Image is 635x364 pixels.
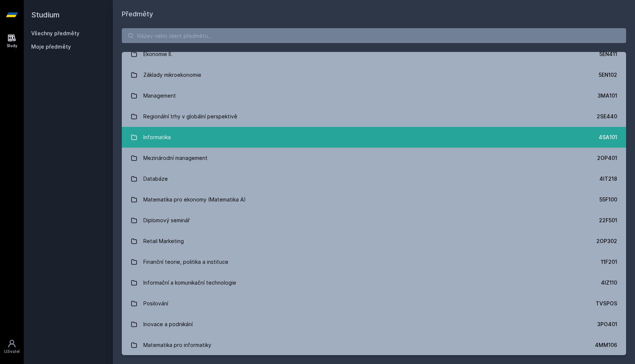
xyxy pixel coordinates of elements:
[143,109,237,124] div: Regionální trhy v globální perspektivě
[601,258,617,266] div: 11F201
[143,213,190,228] div: Diplomový seminář
[122,189,626,210] a: Matematika pro ekonomy (Matematika A) 55F100
[143,317,193,332] div: Inovace a podnikání
[122,106,626,127] a: Regionální trhy v globální perspektivě 2SE440
[122,272,626,293] a: Informační a komunikační technologie 4IZ110
[1,335,22,358] a: Uživatel
[122,231,626,252] a: Retail Marketing 2OP302
[143,47,172,62] div: Ekonomie II.
[122,85,626,106] a: Management 3MA101
[599,71,617,79] div: 5EN102
[122,65,626,85] a: Základy mikroekonomie 5EN102
[31,43,71,50] span: Moje předměty
[143,296,168,311] div: Posilování
[143,275,236,290] div: Informační a komunikační technologie
[599,196,617,203] div: 55F100
[31,30,79,36] a: Všechny předměty
[596,300,617,307] div: TVSPOS
[599,175,617,183] div: 4IT218
[599,217,617,224] div: 22F501
[143,192,246,207] div: Matematika pro ekonomy (Matematika A)
[599,50,617,58] div: 5EN411
[597,154,617,162] div: 2OP401
[595,341,617,349] div: 4MM106
[596,237,617,245] div: 2OP302
[597,113,617,120] div: 2SE440
[122,252,626,272] a: Finanční teorie, politika a instituce 11F201
[599,134,617,141] div: 4SA101
[122,148,626,168] a: Mezinárodní management 2OP401
[143,171,168,186] div: Databáze
[597,92,617,99] div: 3MA101
[122,210,626,231] a: Diplomový seminář 22F501
[143,234,184,249] div: Retail Marketing
[122,168,626,189] a: Databáze 4IT218
[122,335,626,355] a: Matematika pro informatiky 4MM106
[143,255,228,269] div: Finanční teorie, politika a instituce
[143,338,211,352] div: Matematika pro informatiky
[1,30,22,52] a: Study
[143,151,208,165] div: Mezinárodní management
[122,28,626,43] input: Název nebo ident předmětu…
[597,321,617,328] div: 3PO401
[601,279,617,286] div: 4IZ110
[4,349,20,354] div: Uživatel
[122,314,626,335] a: Inovace a podnikání 3PO401
[143,68,201,82] div: Základy mikroekonomie
[122,127,626,148] a: Informatika 4SA101
[122,293,626,314] a: Posilování TVSPOS
[7,43,17,49] div: Study
[143,88,176,103] div: Management
[122,44,626,65] a: Ekonomie II. 5EN411
[122,9,626,19] h1: Předměty
[143,130,171,145] div: Informatika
